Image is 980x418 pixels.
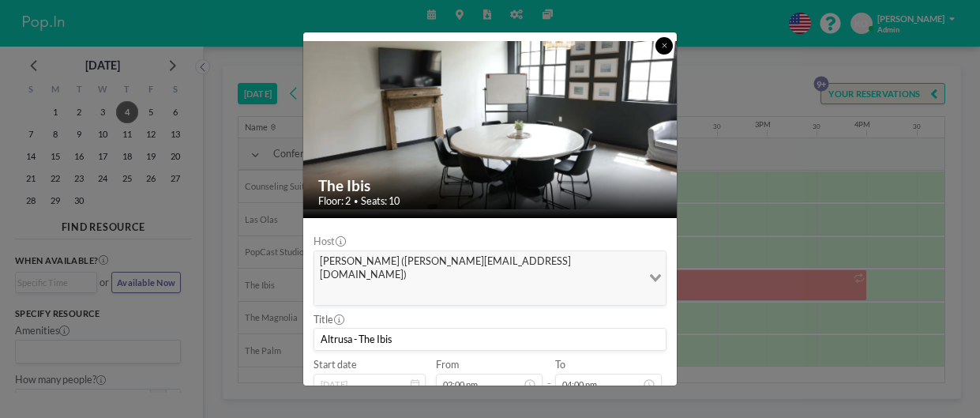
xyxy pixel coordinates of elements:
[314,329,666,350] input: (No title)
[316,285,640,302] input: Search for option
[547,363,550,390] span: -
[314,251,666,305] div: Search for option
[303,41,678,209] img: 537.png
[318,176,663,195] h2: The Ibis
[318,195,351,208] span: Floor: 2
[314,235,345,248] label: Host
[314,359,357,371] label: Start date
[317,254,638,282] span: [PERSON_NAME] ([PERSON_NAME][EMAIL_ADDRESS][DOMAIN_NAME])
[361,195,400,208] span: Seats: 10
[436,359,459,371] label: From
[314,314,344,326] label: Title
[555,359,565,371] label: To
[354,197,358,206] span: •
